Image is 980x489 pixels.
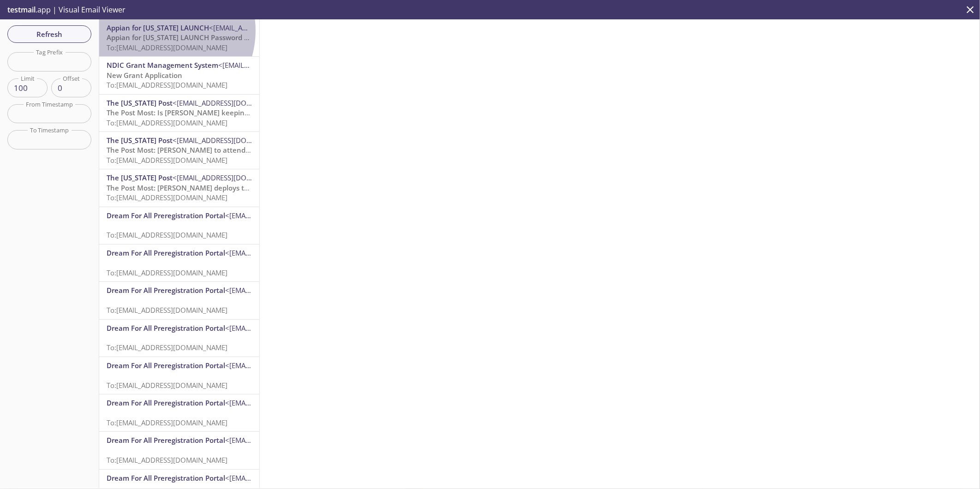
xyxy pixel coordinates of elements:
span: To: [EMAIL_ADDRESS][DOMAIN_NAME] [107,343,227,352]
span: To: [EMAIL_ADDRESS][DOMAIN_NAME] [107,193,227,202]
span: The Post Most: Is [PERSON_NAME] keeping all his promises? This MAGA couple doesn’t think so. [107,108,424,117]
span: <[EMAIL_ADDRESS][DOMAIN_NAME]> [225,361,345,370]
span: Dream For All Preregistration Portal [107,286,225,295]
span: To: [EMAIL_ADDRESS][DOMAIN_NAME] [107,43,227,52]
span: To: [EMAIL_ADDRESS][DOMAIN_NAME] [107,155,227,165]
div: The [US_STATE] Post<[EMAIL_ADDRESS][DOMAIN_NAME]>The Post Most: [PERSON_NAME] deploys troops to [... [99,169,259,206]
span: Dream For All Preregistration Portal [107,211,225,220]
span: <[EMAIL_ADDRESS][DOMAIN_NAME]> [225,248,345,257]
div: Dream For All Preregistration Portal<[EMAIL_ADDRESS][DOMAIN_NAME]>To:[EMAIL_ADDRESS][DOMAIN_NAME] [99,432,259,469]
span: To: [EMAIL_ADDRESS][DOMAIN_NAME] [107,305,227,315]
span: <[EMAIL_ADDRESS][DOMAIN_NAME]> [225,211,345,220]
span: Refresh [15,28,84,40]
span: <[EMAIL_ADDRESS][DOMAIN_NAME]> [225,286,345,295]
span: Appian for [US_STATE] LAUNCH Password Reset [107,33,263,42]
span: To: [EMAIL_ADDRESS][DOMAIN_NAME] [107,418,227,427]
span: <[EMAIL_ADDRESS][DOMAIN_NAME]> [218,60,338,70]
span: <[EMAIL_ADDRESS][DOMAIN_NAME]> [173,136,292,145]
span: The [US_STATE] Post [107,98,173,107]
span: Appian for [US_STATE] LAUNCH [107,23,209,32]
div: Dream For All Preregistration Portal<[EMAIL_ADDRESS][DOMAIN_NAME]>To:[EMAIL_ADDRESS][DOMAIN_NAME] [99,320,259,357]
span: Dream For All Preregistration Portal [107,248,225,257]
span: testmail [7,5,36,15]
span: To: [EMAIL_ADDRESS][DOMAIN_NAME] [107,381,227,390]
div: Dream For All Preregistration Portal<[EMAIL_ADDRESS][DOMAIN_NAME]>To:[EMAIL_ADDRESS][DOMAIN_NAME] [99,207,259,244]
span: To: [EMAIL_ADDRESS][DOMAIN_NAME] [107,455,227,465]
span: The [US_STATE] Post [107,173,173,182]
span: To: [EMAIL_ADDRESS][DOMAIN_NAME] [107,80,227,89]
div: Dream For All Preregistration Portal<[EMAIL_ADDRESS][DOMAIN_NAME]>To:[EMAIL_ADDRESS][DOMAIN_NAME] [99,282,259,319]
span: <[EMAIL_ADDRESS][DOMAIN_NAME]> [173,98,292,107]
div: Dream For All Preregistration Portal<[EMAIL_ADDRESS][DOMAIN_NAME]>To:[EMAIL_ADDRESS][DOMAIN_NAME] [99,244,259,281]
div: The [US_STATE] Post<[EMAIL_ADDRESS][DOMAIN_NAME]>The Post Most: Is [PERSON_NAME] keeping all his ... [99,95,259,131]
span: The [US_STATE] Post [107,136,173,145]
span: Dream For All Preregistration Portal [107,473,225,483]
span: Dream For All Preregistration Portal [107,398,225,407]
span: Dream For All Preregistration Portal [107,323,225,333]
span: To: [EMAIL_ADDRESS][DOMAIN_NAME] [107,118,227,127]
div: Appian for [US_STATE] LAUNCH<[EMAIL_ADDRESS][DOMAIN_NAME]>Appian for [US_STATE] LAUNCH Password R... [99,19,259,56]
span: NDIC Grant Management System [107,60,218,70]
span: <[EMAIL_ADDRESS][DOMAIN_NAME]> [225,435,345,445]
div: Dream For All Preregistration Portal<[EMAIL_ADDRESS][DOMAIN_NAME]>To:[EMAIL_ADDRESS][DOMAIN_NAME] [99,357,259,394]
button: Refresh [7,25,91,43]
span: <[EMAIL_ADDRESS][DOMAIN_NAME]> [173,173,292,182]
span: <[EMAIL_ADDRESS][DOMAIN_NAME]> [209,23,329,32]
span: New Grant Application [107,71,182,80]
span: <[EMAIL_ADDRESS][DOMAIN_NAME]> [225,323,345,333]
span: To: [EMAIL_ADDRESS][DOMAIN_NAME] [107,230,227,239]
span: To: [EMAIL_ADDRESS][DOMAIN_NAME] [107,268,227,277]
div: NDIC Grant Management System<[EMAIL_ADDRESS][DOMAIN_NAME]>New Grant ApplicationTo:[EMAIL_ADDRESS]... [99,57,259,94]
div: The [US_STATE] Post<[EMAIL_ADDRESS][DOMAIN_NAME]>The Post Most: [PERSON_NAME] to attend gathering... [99,132,259,169]
span: The Post Most: [PERSON_NAME] deploys troops to [GEOGRAPHIC_DATA], authorizing ‘full force’ if nec... [107,183,460,192]
span: <[EMAIL_ADDRESS][DOMAIN_NAME]> [225,398,345,407]
span: Dream For All Preregistration Portal [107,435,225,445]
span: The Post Most: [PERSON_NAME] to attend gathering of top generals, upending last-minute plans [107,145,427,155]
span: <[EMAIL_ADDRESS][DOMAIN_NAME]> [225,473,345,483]
div: Dream For All Preregistration Portal<[EMAIL_ADDRESS][DOMAIN_NAME]>To:[EMAIL_ADDRESS][DOMAIN_NAME] [99,394,259,431]
span: Dream For All Preregistration Portal [107,361,225,370]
